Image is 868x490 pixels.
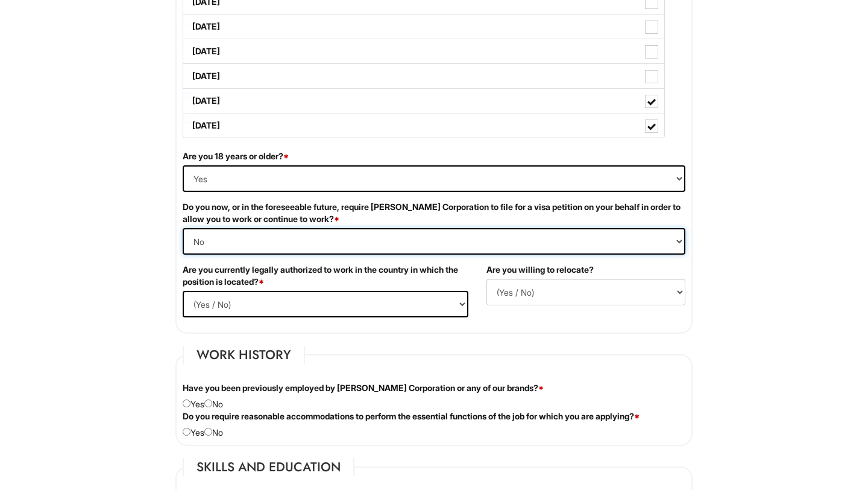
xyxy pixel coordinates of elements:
[183,346,305,364] legend: Work History
[174,382,694,410] div: Yes No
[183,64,664,88] label: [DATE]
[183,382,544,394] label: Have you been previously employed by [PERSON_NAME] Corporation or any of our brands?
[183,201,685,225] label: Do you now, or in the foreseeable future, require [PERSON_NAME] Corporation to file for a visa pe...
[183,410,640,422] label: Do you require reasonable accommodations to perform the essential functions of the job for which ...
[486,264,594,276] label: Are you willing to relocate?
[183,291,468,317] select: (Yes / No)
[183,150,289,162] label: Are you 18 years or older?
[183,39,664,63] label: [DATE]
[183,264,468,288] label: Are you currently legally authorized to work in the country in which the position is located?
[183,165,685,192] select: (Yes / No)
[183,14,664,39] label: [DATE]
[486,279,685,305] select: (Yes / No)
[174,410,694,439] div: Yes No
[183,458,354,476] legend: Skills and Education
[183,113,664,138] label: [DATE]
[183,228,685,255] select: (Yes / No)
[183,89,664,113] label: [DATE]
